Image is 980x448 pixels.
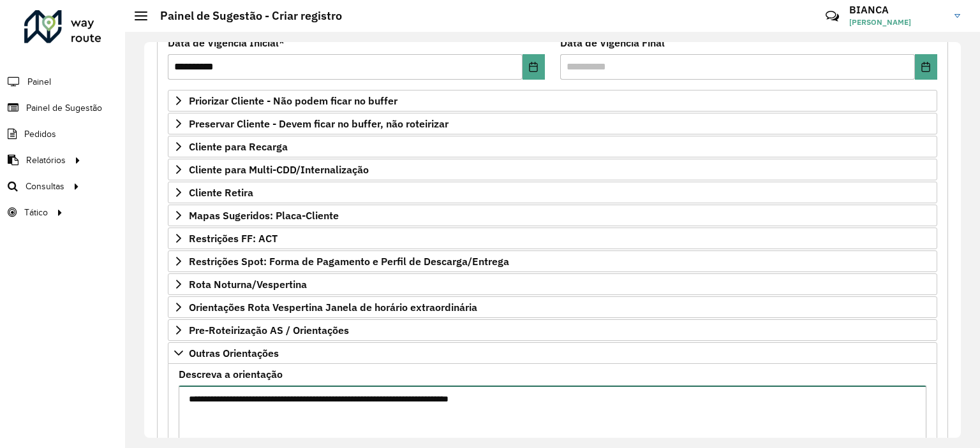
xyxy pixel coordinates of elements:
span: Tático [24,206,48,219]
span: Cliente para Multi-CDD/Internalização [189,164,369,175]
label: Data de Vigência Inicial [168,35,285,50]
button: Choose Date [915,54,937,80]
span: Cliente para Recarga [189,141,288,152]
a: Orientações Rota Vespertina Janela de horário extraordinária [168,296,937,318]
span: Painel de Sugestão [26,101,102,115]
a: Cliente para Multi-CDD/Internalização [168,159,937,180]
span: Mapas Sugeridos: Placa-Cliente [189,210,339,220]
span: Cliente Retira [189,187,253,198]
h2: Painel de Sugestão - Criar registro [147,9,342,23]
span: Restrições Spot: Forma de Pagamento e Perfil de Descarga/Entrega [189,256,509,266]
a: Pre-Roteirização AS / Orientações [168,319,937,341]
span: Consultas [26,180,64,193]
a: Cliente para Recarga [168,136,937,157]
span: Painel [27,75,51,89]
span: Preservar Cliente - Devem ficar no buffer, não roteirizar [189,119,449,129]
span: Outras Orientações [189,348,279,358]
a: Cliente Retira [168,182,937,203]
label: Descreva a orientação [179,366,283,382]
h3: BIANCA [849,4,945,16]
span: Relatórios [26,154,66,167]
a: Outras Orientações [168,342,937,364]
a: Rota Noturna/Vespertina [168,273,937,295]
a: Contato Rápido [819,3,846,30]
a: Priorizar Cliente - Não podem ficar no buffer [168,90,937,112]
a: Restrições Spot: Forma de Pagamento e Perfil de Descarga/Entrega [168,250,937,272]
span: Restrições FF: ACT [189,233,278,243]
span: [PERSON_NAME] [849,17,945,28]
span: Orientações Rota Vespertina Janela de horário extraordinária [189,302,477,312]
a: Preservar Cliente - Devem ficar no buffer, não roteirizar [168,113,937,134]
a: Mapas Sugeridos: Placa-Cliente [168,205,937,226]
span: Rota Noturna/Vespertina [189,279,307,289]
span: Pedidos [24,127,56,141]
span: Priorizar Cliente - Não podem ficar no buffer [189,96,397,106]
button: Choose Date [523,54,545,80]
label: Data de Vigência Final [560,35,665,50]
a: Restrições FF: ACT [168,228,937,249]
span: Pre-Roteirização AS / Orientações [189,325,349,335]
